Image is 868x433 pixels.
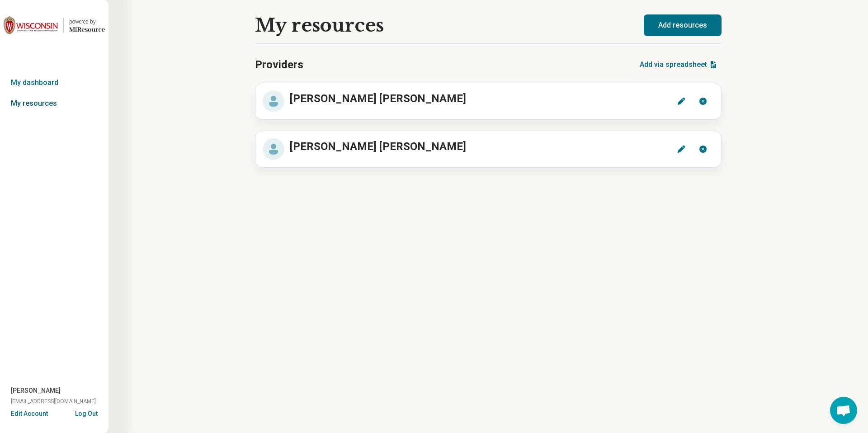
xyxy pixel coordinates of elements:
[830,397,857,424] div: Open chat
[69,18,105,26] div: powered by
[636,54,722,75] button: Add via spreadsheet
[255,56,303,73] h2: Providers
[4,14,58,36] img: University of Wisconsin-Madison
[11,397,96,405] span: [EMAIL_ADDRESS][DOMAIN_NAME]
[75,409,98,416] button: Log Out
[644,14,722,36] button: Add resources
[4,14,105,36] a: University of Wisconsin-Madisonpowered by
[11,409,48,419] button: Edit Account
[11,386,61,395] span: [PERSON_NAME]
[255,15,384,36] h1: My resources
[290,138,466,155] p: [PERSON_NAME] [PERSON_NAME]
[290,90,466,107] p: [PERSON_NAME] [PERSON_NAME]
